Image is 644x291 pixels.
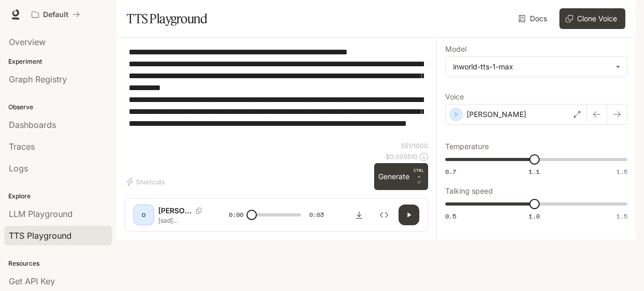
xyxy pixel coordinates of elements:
button: Shortcuts [125,173,169,190]
button: GenerateCTRL +⏎ [374,163,428,190]
span: 0.5 [445,212,456,221]
button: Inspect [374,205,394,225]
button: All workspaces [27,4,85,25]
button: Clone Voice [559,8,625,29]
p: ⏎ [414,167,424,186]
p: Temperature [445,143,489,150]
p: Talking speed [445,187,493,195]
span: 0.7 [445,167,456,176]
p: Model [445,46,467,53]
p: [PERSON_NAME] [467,109,526,120]
p: Voice [445,93,464,100]
span: 0:03 [309,210,324,220]
span: 1.1 [529,167,540,176]
button: Download audio [349,205,369,225]
span: 1.5 [616,212,627,221]
h1: TTS Playground [127,8,207,29]
span: 1.5 [616,167,627,176]
button: Copy Voice ID [191,208,206,214]
div: inworld-tts-1-max [453,62,610,72]
p: CTRL + [414,167,424,180]
p: [sad] [PERSON_NAME] broke up with me last week. I'm still feeling lost. [158,216,208,225]
p: Default [43,10,68,19]
span: 1.0 [529,212,540,221]
a: Docs [516,8,551,29]
div: O [135,207,152,223]
p: [PERSON_NAME] [158,206,191,216]
div: inworld-tts-1-max [446,57,627,77]
span: 0:00 [229,210,243,220]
